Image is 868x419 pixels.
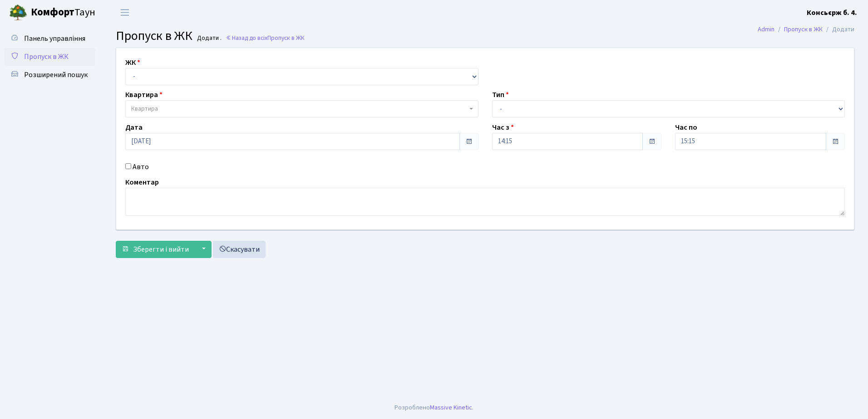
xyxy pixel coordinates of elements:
[807,7,857,18] a: Консьєрж б. 4.
[24,34,85,44] span: Панель управління
[24,52,69,62] span: Пропуск в ЖК
[133,161,149,172] label: Авто
[784,24,823,34] a: Пропуск в ЖК
[267,34,305,42] span: Пропуск в ЖК
[131,104,158,113] span: Квартира
[125,89,163,100] label: Квартира
[31,5,95,20] span: Таун
[24,70,88,80] span: Розширений пошук
[116,241,195,258] button: Зберегти і вийти
[9,4,27,22] img: logo.png
[113,5,136,20] button: Переключити навігацію
[116,27,192,45] span: Пропуск в ЖК
[125,177,159,188] label: Коментар
[430,403,472,412] a: Massive Kinetic
[125,57,140,68] label: ЖК
[213,241,266,258] a: Скасувати
[226,34,305,42] a: Назад до всіхПропуск в ЖК
[492,122,514,133] label: Час з
[395,403,473,413] div: Розроблено .
[5,66,95,84] a: Розширений пошук
[744,20,868,39] nav: breadcrumb
[492,89,509,100] label: Тип
[5,48,95,66] a: Пропуск в ЖК
[823,24,854,34] li: Додати
[125,122,143,133] label: Дата
[133,244,189,254] span: Зберегти і вийти
[675,122,697,133] label: Час по
[5,29,95,48] a: Панель управління
[31,5,74,19] b: Комфорт
[195,34,222,42] small: Додати .
[758,24,774,34] a: Admin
